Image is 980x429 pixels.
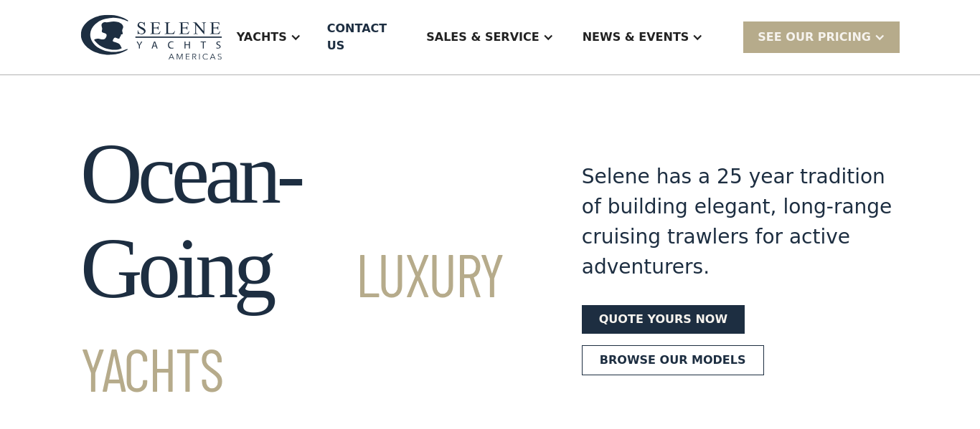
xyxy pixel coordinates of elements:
[237,29,287,46] div: Yachts
[583,29,689,46] div: News & EVENTS
[80,127,530,410] h1: Ocean-Going
[222,9,316,66] div: Yachts
[80,14,222,60] img: logo
[743,21,900,52] div: SEE Our Pricing
[327,20,401,54] div: Contact US
[582,345,764,375] a: Browse our models
[568,9,718,66] div: News & EVENTS
[80,237,504,404] span: Luxury Yachts
[582,305,745,334] a: Quote yours now
[412,9,567,66] div: Sales & Service
[426,29,539,46] div: Sales & Service
[758,29,871,46] div: SEE Our Pricing
[582,162,900,282] div: Selene has a 25 year tradition of building elegant, long-range cruising trawlers for active adven...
